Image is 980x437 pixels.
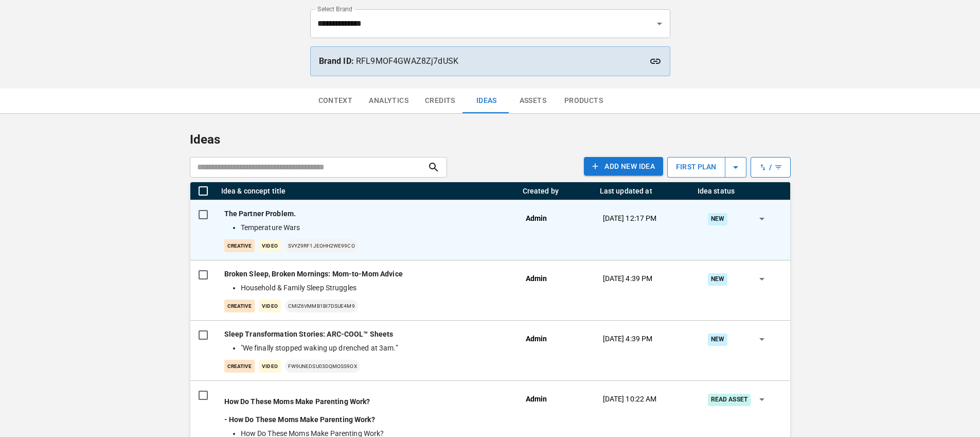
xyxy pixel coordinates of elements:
[241,283,505,293] li: Household & Family Sleep Struggles
[708,334,727,345] div: New
[603,213,657,224] p: [DATE] 12:17 PM
[587,188,592,194] button: Menu
[698,187,735,195] div: Idea status
[259,360,280,373] p: Video
[782,188,788,194] button: Menu
[241,343,505,354] li: "We finally stopped waking up drenched at 3am.”
[668,155,724,179] p: first plan
[319,55,662,67] p: RFL9MOF4GWAZ8Zj7dUSK
[652,16,667,31] button: Open
[708,213,727,225] div: New
[224,208,509,219] p: The Partner Problem.
[319,56,354,66] strong: Brand ID:
[685,188,690,194] button: Menu
[526,394,547,405] p: Admin
[259,239,280,252] p: Video
[417,89,464,113] button: Credits
[285,300,358,312] p: cmIZ6VmMB1BI7DSue4m9
[523,187,559,195] div: Created by
[224,269,509,279] p: Broken Sleep, Broken Mornings: Mom-to-Mom Advice
[224,396,509,425] p: - How Do These Moms Make Parenting Work?
[603,273,653,284] p: [DATE] 4:39 PM
[584,157,663,176] button: Add NEW IDEA
[224,300,255,312] p: creative
[317,5,352,13] label: Select Brand
[510,89,556,113] button: Assets
[600,187,652,195] div: Last updated at
[224,329,509,340] p: Sleep Transformation Stories: ARC-COOL™ Sheets
[464,89,510,113] button: Ideas
[526,213,547,224] p: Admin
[259,300,280,312] p: Video
[510,188,515,194] button: Menu
[241,222,505,233] li: Temperature Wars
[526,273,547,284] p: Admin
[190,130,791,149] p: Ideas
[603,334,653,344] p: [DATE] 4:39 PM
[221,187,286,195] div: Idea & concept title
[603,394,657,405] p: [DATE] 10:22 AM
[224,396,509,407] p: How Do These Moms Make Parenting Work?
[285,239,358,252] p: svYz9RF1jEoHh2we99Co
[708,273,727,285] div: New
[285,360,360,373] p: fw9unEDSu03DQMOSs9Ox
[361,89,417,113] button: Analytics
[310,89,361,113] button: Context
[556,89,611,113] button: Products
[584,157,663,178] a: Add NEW IDEA
[667,157,746,178] button: first plan
[224,239,255,252] p: creative
[708,394,751,406] div: Read Asset
[526,334,547,344] p: Admin
[224,360,255,373] p: creative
